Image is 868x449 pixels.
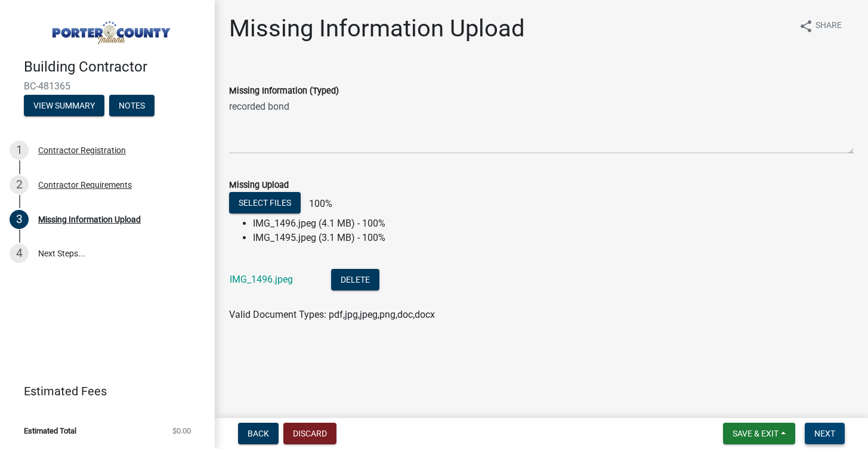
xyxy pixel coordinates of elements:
a: Estimated Fees [10,379,196,403]
span: Estimated Total [24,427,76,435]
span: Next [814,429,835,438]
wm-modal-confirm: Notes [109,101,155,111]
li: IMG_1496.jpeg (4.1 MB) - 100% [253,216,854,231]
div: 3 [10,210,29,229]
wm-modal-confirm: Delete Document [331,275,379,286]
button: Delete [331,269,379,290]
a: IMG_1496.jpeg [230,274,293,285]
label: Missing Upload [229,181,289,190]
div: 4 [10,244,29,263]
div: Contractor Registration [38,146,126,154]
div: Missing Information Upload [38,215,141,224]
li: IMG_1495.jpeg (3.1 MB) - 100% [253,231,854,245]
button: Next [805,423,845,444]
button: Select files [229,192,301,213]
div: 2 [10,175,29,194]
wm-modal-confirm: Summary [24,101,104,111]
button: Back [238,423,279,444]
span: Back [248,429,269,438]
div: Contractor Requirements [38,181,132,189]
img: Porter County, Indiana [24,13,196,46]
button: shareShare [789,14,851,38]
span: BC-481365 [24,80,191,92]
button: Discard [283,423,336,444]
span: Save & Exit [733,429,779,438]
button: Notes [109,95,155,116]
span: Valid Document Types: pdf,jpg,jpeg,png,doc,docx [229,309,435,320]
div: 1 [10,141,29,160]
h1: Missing Information Upload [229,14,525,43]
i: share [799,19,813,33]
button: View Summary [24,95,104,116]
button: Save & Exit [723,423,795,444]
h4: Building Contractor [24,58,205,76]
span: 100% [303,198,332,209]
span: $0.00 [172,427,191,435]
label: Missing Information (Typed) [229,87,339,95]
span: Share [816,19,842,33]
